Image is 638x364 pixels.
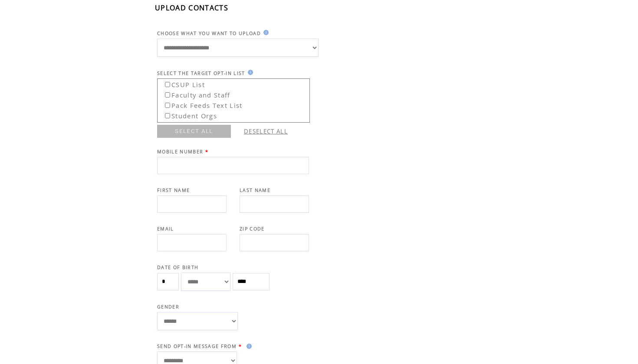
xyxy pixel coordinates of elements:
[245,70,253,75] img: help.gif
[157,30,261,36] span: CHOOSE WHAT YOU WANT TO UPLOAD
[159,78,205,89] label: CSUP List
[157,70,245,76] span: SELECT THE TARGET OPT-IN LIST
[261,30,269,35] img: help.gif
[157,226,174,232] span: EMAIL
[244,127,288,135] a: DESELECT ALL
[157,264,198,270] span: DATE OF BIRTH
[159,109,217,120] label: Student Orgs
[240,226,265,232] span: ZIP CODE
[159,99,243,110] label: Pack Feeds Text List
[157,304,179,310] span: GENDER
[165,92,170,97] input: Faculty and Staff
[159,88,230,99] label: Faculty and Staff
[244,344,252,349] img: help.gif
[165,113,170,118] input: Student Orgs
[157,125,231,138] a: SELECT ALL
[157,343,237,349] span: SEND OPT-IN MESSAGE FROM
[155,3,228,13] span: UPLOAD CONTACTS
[240,187,270,193] span: LAST NAME
[165,82,170,87] input: CSUP List
[157,187,190,193] span: FIRST NAME
[157,149,203,155] span: MOBILE NUMBER
[165,103,170,108] input: Pack Feeds Text List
